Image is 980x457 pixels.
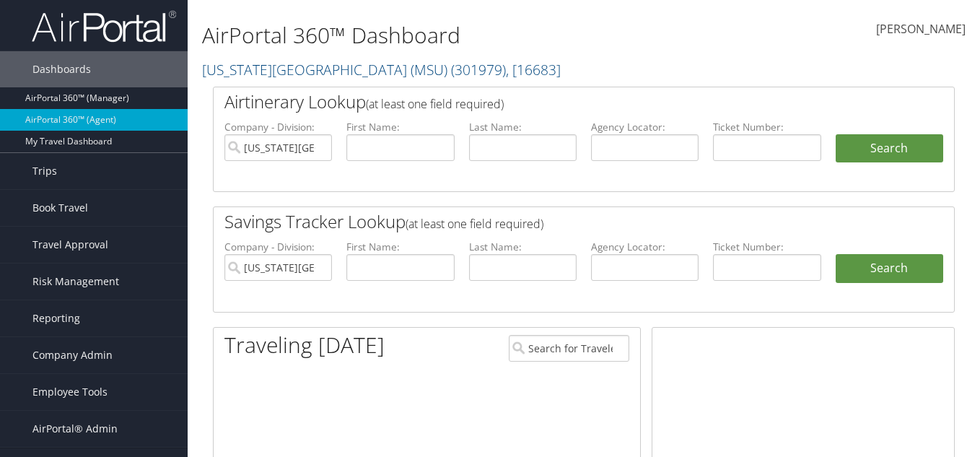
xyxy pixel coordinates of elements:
[591,120,699,134] label: Agency Locator:
[202,60,561,79] a: [US_STATE][GEOGRAPHIC_DATA] (MSU)
[509,335,629,362] input: Search for Traveler
[836,254,943,283] a: Search
[32,51,91,87] span: Dashboards
[32,374,108,410] span: Employee Tools
[713,120,821,134] label: Ticket Number:
[346,240,454,254] label: First Name:
[32,411,118,447] span: AirPortal® Admin
[836,134,943,163] button: Search
[32,153,57,189] span: Trips
[876,21,966,37] span: [PERSON_NAME]
[591,240,699,254] label: Agency Locator:
[366,96,504,112] span: (at least one field required)
[224,209,882,234] h2: Savings Tracker Lookup
[224,120,332,134] label: Company - Division:
[32,227,108,263] span: Travel Approval
[506,60,561,79] span: , [ 16683 ]
[346,120,454,134] label: First Name:
[224,254,332,281] input: search accounts
[469,240,577,254] label: Last Name:
[224,90,882,114] h2: Airtinerary Lookup
[224,240,332,254] label: Company - Division:
[406,216,543,232] span: (at least one field required)
[202,20,711,51] h1: AirPortal 360™ Dashboard
[876,7,966,52] a: [PERSON_NAME]
[32,300,80,336] span: Reporting
[451,60,506,79] span: ( 301979 )
[469,120,577,134] label: Last Name:
[32,337,113,373] span: Company Admin
[32,190,88,226] span: Book Travel
[713,240,821,254] label: Ticket Number:
[32,9,176,43] img: airportal-logo.png
[32,264,119,300] span: Risk Management
[224,330,385,360] h1: Traveling [DATE]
